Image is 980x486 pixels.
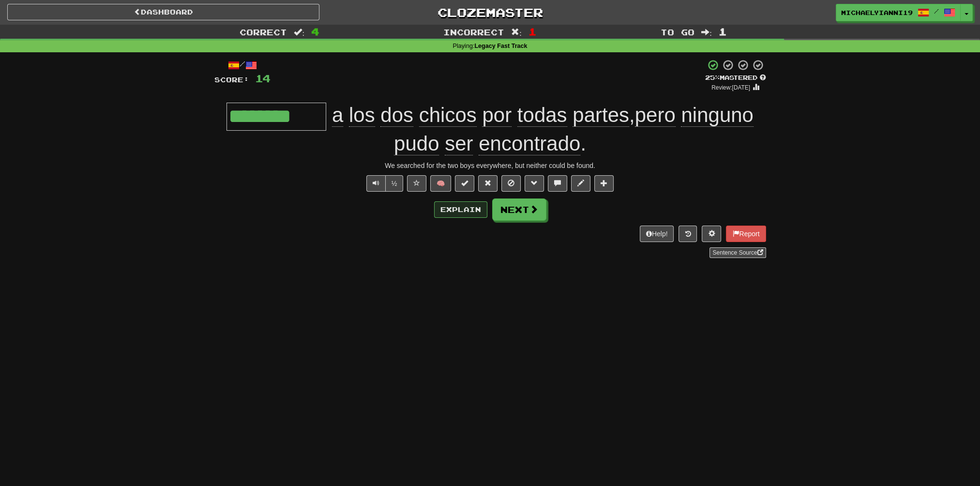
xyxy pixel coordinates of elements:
span: 25 % [705,74,720,81]
span: los [349,104,375,127]
span: ninguno [681,104,753,127]
span: To go [661,27,694,37]
a: Clozemaster [334,4,646,21]
span: todas [517,104,567,127]
button: Round history (alt+y) [678,226,697,242]
small: Review: [DATE] [711,84,750,91]
span: pudo [394,132,439,155]
span: MichaelYianni1987 [841,8,913,17]
span: 1 [719,26,727,37]
div: Text-to-speech controls [364,175,404,192]
button: Reset to 0% Mastered (alt+r) [478,175,498,192]
span: Correct [240,27,287,37]
div: We searched for the two boys everywhere, but neither could be found. [214,161,766,170]
span: ser [445,132,473,155]
span: pero [635,104,676,127]
span: 1 [528,26,537,37]
button: Add to collection (alt+a) [594,175,614,192]
span: : [294,28,304,36]
a: MichaelYianni1987 / [836,4,961,21]
button: Edit sentence (alt+d) [571,175,590,192]
span: partes [573,104,629,127]
button: Report [726,226,766,242]
span: dos [380,104,413,127]
span: , . [326,104,754,155]
div: / [214,59,271,71]
span: a [332,104,343,127]
span: Incorrect [443,27,504,37]
button: 🧠 [430,175,451,192]
a: Sentence Source [709,247,766,258]
button: Ignore sentence (alt+i) [501,175,521,192]
strong: Legacy Fast Track [474,43,527,49]
button: Grammar (alt+g) [525,175,544,192]
span: Score: [214,76,249,84]
button: Help! [640,226,674,242]
a: Dashboard [7,4,319,20]
div: Mastered [705,74,766,82]
span: 14 [255,72,271,84]
span: 4 [311,26,319,37]
span: : [701,28,712,36]
button: Explain [434,201,487,218]
button: Set this sentence to 100% Mastered (alt+m) [455,175,474,192]
span: por [482,104,512,127]
button: Play sentence audio (ctl+space) [366,175,386,192]
button: Favorite sentence (alt+f) [407,175,426,192]
span: encontrado [479,132,580,155]
span: chicos [419,104,477,127]
button: Next [492,198,546,221]
span: / [934,8,939,15]
span: : [511,28,522,36]
button: Discuss sentence (alt+u) [548,175,567,192]
button: ½ [385,175,404,192]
